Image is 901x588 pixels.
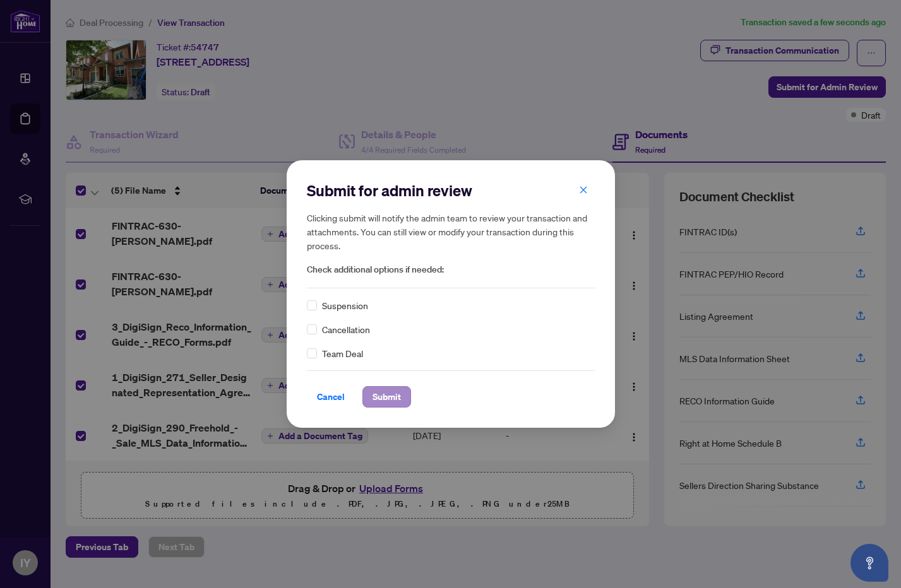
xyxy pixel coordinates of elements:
[307,180,595,201] h2: Submit for admin review
[322,322,370,336] span: Cancellation
[307,211,595,252] h5: Clicking submit will notify the admin team to review your transaction and attachments. You can st...
[373,387,401,407] span: Submit
[322,346,363,360] span: Team Deal
[307,262,595,277] span: Check additional options if needed:
[317,387,345,407] span: Cancel
[850,544,888,582] button: Open asap
[307,386,355,408] button: Cancel
[322,298,368,312] span: Suspension
[579,185,588,194] span: close
[362,386,411,408] button: Submit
